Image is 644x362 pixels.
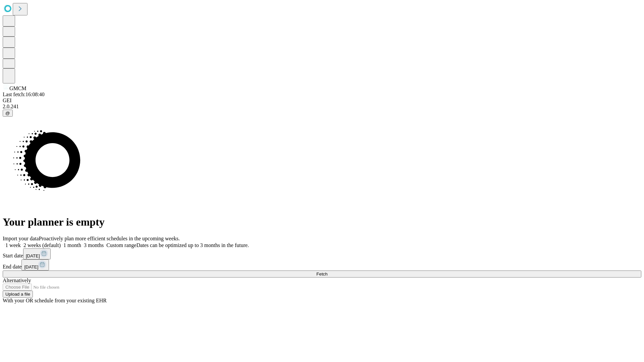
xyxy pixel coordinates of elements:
[5,111,10,116] span: @
[3,259,641,270] div: End date
[3,298,107,303] span: With your OR schedule from your existing EHR
[3,104,641,110] div: 2.0.241
[63,242,81,248] span: 1 month
[3,278,31,283] span: Alternatively
[3,248,641,259] div: Start date
[3,236,39,241] span: Import your data
[316,271,327,277] span: Fetch
[21,259,49,270] button: [DATE]
[3,110,13,117] button: @
[9,85,26,91] span: GMCM
[84,242,104,248] span: 3 months
[106,242,136,248] span: Custom range
[24,264,38,269] span: [DATE]
[3,291,33,298] button: Upload a file
[23,248,51,259] button: [DATE]
[3,270,641,278] button: Fetch
[3,98,641,104] div: GEI
[5,242,21,248] span: 1 week
[137,242,249,248] span: Dates can be optimized up to 3 months in the future.
[3,92,45,97] span: Last fetch: 16:08:40
[3,216,641,228] h1: Your planner is empty
[39,236,180,241] span: Proactively plan more efficient schedules in the upcoming weeks.
[26,253,40,258] span: [DATE]
[23,242,61,248] span: 2 weeks (default)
